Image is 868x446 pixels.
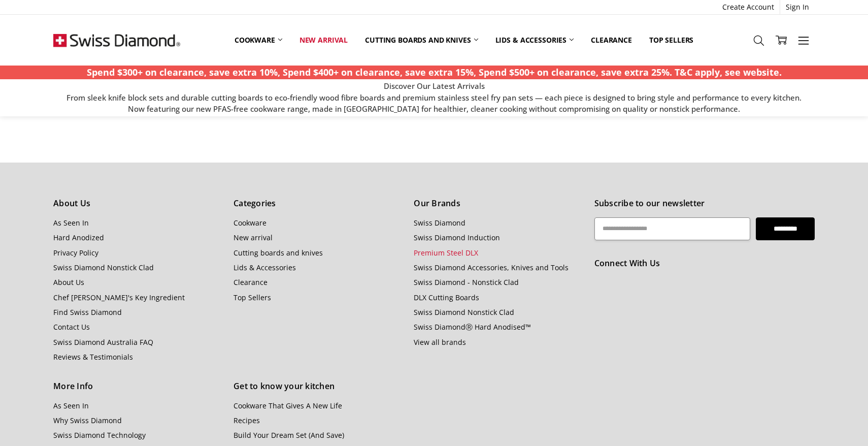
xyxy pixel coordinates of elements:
[233,197,403,210] h5: Categories
[414,233,500,242] a: Swiss Diamond Induction
[414,277,519,287] a: Swiss Diamond - Nonstick Clad
[233,293,271,302] a: Top Sellers
[582,29,641,51] a: Clearance
[594,197,815,210] h5: Subscribe to our newsletter
[53,416,122,425] a: Why Swiss Diamond
[414,322,531,332] a: Swiss DiamondⓇ Hard Anodised™
[414,337,466,347] a: View all brands
[53,218,89,228] a: As Seen In
[414,218,465,228] a: Swiss Diamond
[53,233,104,242] a: Hard Anodized
[233,233,273,242] a: New arrival
[594,257,815,270] h5: Connect With Us
[53,380,222,393] h5: More Info
[53,248,98,258] a: Privacy Policy
[66,103,802,115] p: Now featuring our new PFAS-free cookware range, made in [GEOGRAPHIC_DATA] for healthier, cleaner ...
[53,322,90,332] a: Contact Us
[53,401,89,410] a: As Seen In
[233,248,323,258] a: Cutting boards and knives
[53,15,180,66] img: Free Shipping On Every Order
[53,277,84,287] a: About Us
[414,293,479,302] a: DLX Cutting Boards
[53,307,122,317] a: Find Swiss Diamond
[233,380,403,393] h5: Get to know your kitchen
[414,263,569,272] a: Swiss Diamond Accessories, Knives and Tools
[291,29,356,51] a: New arrival
[233,218,266,228] a: Cookware
[87,66,782,79] p: Spend $300+ on clearance, save extra 10%, Spend $400+ on clearance, save extra 15%, Spend $500+ o...
[233,430,344,440] a: Build Your Dream Set (And Save)
[53,430,146,440] a: Swiss Diamond Technology
[641,29,702,51] a: Top Sellers
[233,401,342,410] a: Cookware That Gives A New Life
[66,80,802,103] p: Discover Our Latest Arrivals From sleek knife block sets and durable cutting boards to eco-friend...
[53,293,185,302] a: Chef [PERSON_NAME]'s Key Ingredient
[53,263,154,272] a: Swiss Diamond Nonstick Clad
[487,29,582,51] a: Lids & Accessories
[414,248,478,258] a: Premium Steel DLX
[53,337,153,347] a: Swiss Diamond Australia FAQ
[356,29,487,51] a: Cutting boards and knives
[233,263,296,272] a: Lids & Accessories
[414,197,583,210] h5: Our Brands
[414,307,514,317] a: Swiss Diamond Nonstick Clad
[233,416,260,425] a: Recipes
[53,197,222,210] h5: About Us
[53,352,133,362] a: Reviews & Testimonials
[226,29,291,51] a: Cookware
[233,277,268,287] a: Clearance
